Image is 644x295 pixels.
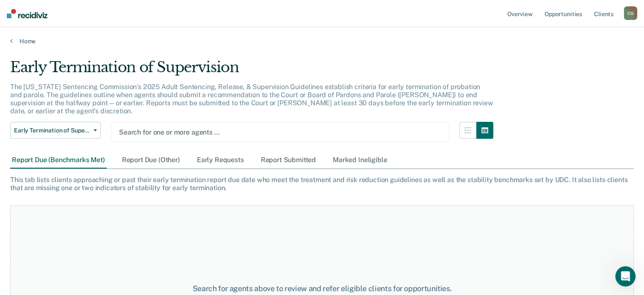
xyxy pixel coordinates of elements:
[10,37,634,45] a: Home
[10,59,493,83] div: Early Termination of Supervision
[259,152,318,168] div: Report Submitted
[10,83,493,115] p: The [US_STATE] Sentencing Commission’s 2025 Adult Sentencing, Release, & Supervision Guidelines e...
[624,6,637,20] div: C G
[615,266,636,287] iframe: Intercom live chat
[120,152,182,168] div: Report Due (Other)
[10,152,107,168] div: Report Due (Benchmarks Met)
[10,122,101,139] button: Early Termination of Supervision
[166,284,478,293] div: Search for agents above to review and refer eligible clients for opportunities.
[10,176,634,192] div: This tab lists clients approaching or past their early termination report due date who meet the t...
[624,6,637,20] button: CG
[195,152,246,168] div: Early Requests
[14,127,90,134] span: Early Termination of Supervision
[7,9,47,18] img: Recidiviz
[331,152,389,168] div: Marked Ineligible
